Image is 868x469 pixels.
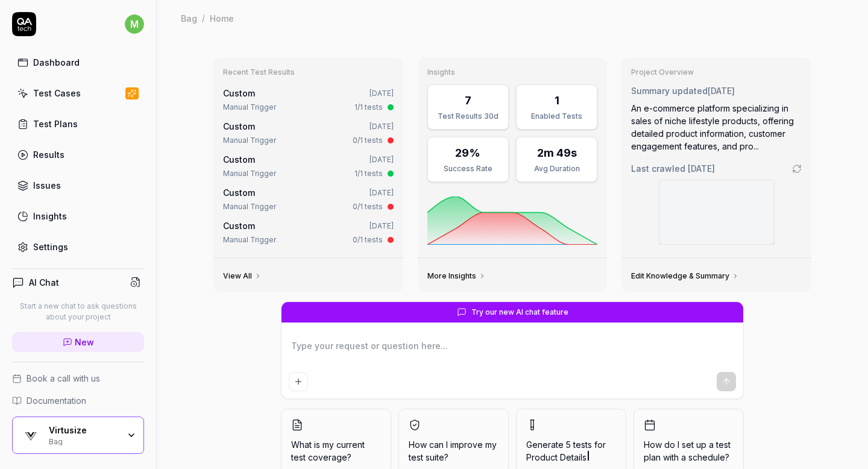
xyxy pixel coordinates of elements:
[223,88,255,98] span: Custom
[12,301,144,323] p: Start a new chat to ask questions about your project
[644,438,734,464] span: How do I set up a test plan with a schedule?
[12,81,144,105] a: Test Cases
[223,102,276,113] div: Manual Trigger
[792,164,802,174] a: Go to crawling settings
[223,154,255,165] span: Custom
[29,276,59,289] h4: AI Chat
[33,179,61,192] div: Issues
[12,332,144,352] a: New
[353,234,383,245] div: 0/1 tests
[75,336,94,348] span: New
[221,151,396,181] a: Custom[DATE]Manual Trigger1/1 tests
[537,145,577,161] div: 2m 49s
[631,162,715,175] span: Last crawled
[409,438,498,464] span: How can I improve my test suite?
[202,12,205,24] div: /
[465,92,471,109] div: 7
[223,68,394,77] h3: Recent Test Results
[12,235,144,259] a: Settings
[223,121,255,131] span: Custom
[125,14,144,34] span: m
[12,372,144,385] a: Book a call with us
[221,217,396,248] a: Custom[DATE]Manual Trigger0/1 tests
[370,89,394,98] time: [DATE]
[223,234,276,245] div: Manual Trigger
[370,221,394,230] time: [DATE]
[49,436,119,445] div: Bag
[435,111,501,122] div: Test Results 30d
[435,163,501,174] div: Success Rate
[659,180,774,244] img: Screenshot
[33,241,68,253] div: Settings
[631,102,802,153] div: An e-commerce platform specializing in sales of niche lifestyle products, offering detailed produ...
[524,111,590,122] div: Enabled Tests
[524,163,590,174] div: Avg Duration
[27,394,86,407] span: Documentation
[33,210,67,222] div: Insights
[471,307,568,318] span: Try our new AI chat feature
[291,438,381,464] span: What is my current test coverage?
[427,271,486,281] a: More Insights
[370,155,394,164] time: [DATE]
[12,204,144,228] a: Insights
[210,12,234,24] div: Home
[427,68,598,77] h3: Insights
[12,112,144,136] a: Test Plans
[33,118,78,130] div: Test Plans
[221,184,396,215] a: Custom[DATE]Manual Trigger0/1 tests
[125,12,144,36] button: m
[223,201,276,212] div: Manual Trigger
[49,425,119,436] div: Virtusize
[223,168,276,179] div: Manual Trigger
[33,56,80,69] div: Dashboard
[354,102,383,113] div: 1/1 tests
[33,148,64,161] div: Results
[353,135,383,146] div: 0/1 tests
[27,372,100,385] span: Book a call with us
[223,187,255,198] span: Custom
[181,12,197,24] div: Bag
[370,122,394,131] time: [DATE]
[708,86,735,96] time: [DATE]
[12,394,144,407] a: Documentation
[12,143,144,166] a: Results
[223,221,255,231] span: Custom
[12,174,144,197] a: Issues
[289,372,308,391] button: Add attachment
[33,87,81,99] div: Test Cases
[221,118,396,148] a: Custom[DATE]Manual Trigger0/1 tests
[526,452,587,462] span: Product Details
[20,424,42,446] img: Virtusize Logo
[455,145,480,161] div: 29%
[223,271,262,281] a: View All
[370,188,394,197] time: [DATE]
[353,201,383,212] div: 0/1 tests
[631,86,708,96] span: Summary updated
[526,438,616,464] span: Generate 5 tests for
[631,68,802,77] h3: Project Overview
[631,271,739,281] a: Edit Knowledge & Summary
[688,163,715,174] time: [DATE]
[12,417,144,454] button: Virtusize LogoVirtusizeBag
[12,51,144,74] a: Dashboard
[555,92,559,109] div: 1
[354,168,383,179] div: 1/1 tests
[223,135,276,146] div: Manual Trigger
[221,84,396,115] a: Custom[DATE]Manual Trigger1/1 tests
